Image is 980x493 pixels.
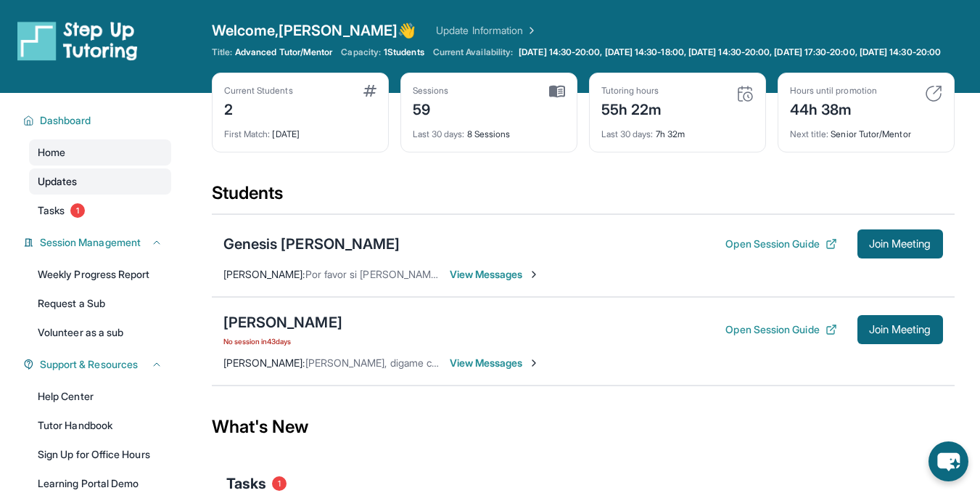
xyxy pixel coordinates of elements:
[224,85,293,97] div: Current Students
[523,23,538,38] img: Chevron Right
[223,335,342,347] span: No session in 43 days
[305,356,581,369] span: [PERSON_NAME], digame cuando estan listos para empezar
[516,46,944,58] a: [DATE] 14:30-20:00, [DATE] 14:30-18:00, [DATE] 14:30-20:00, [DATE] 17:30-20:00, [DATE] 14:30-20:00
[223,234,400,254] div: Genesis [PERSON_NAME]
[29,168,171,195] a: Updates
[34,235,162,250] button: Session Management
[363,85,376,97] img: card
[305,268,967,280] span: Por favor si [PERSON_NAME] podría tener papeles, tijeras y crayones o marcadores. Vamos a trabaja...
[29,383,171,410] a: Help Center
[790,120,942,140] div: Senior Tutor/Mentor
[528,357,540,369] img: Chevron-Right
[40,113,91,128] span: Dashboard
[433,46,513,58] span: Current Availability:
[384,46,424,58] span: 1 Students
[223,356,305,369] span: [PERSON_NAME] :
[224,97,293,120] div: 2
[29,412,171,439] a: Tutor Handbook
[212,182,955,213] div: Students
[223,312,342,333] div: [PERSON_NAME]
[40,357,138,372] span: Support & Resources
[29,197,171,224] a: Tasks1
[519,46,941,58] span: [DATE] 14:30-20:00, [DATE] 14:30-18:00, [DATE] 14:30-20:00, [DATE] 17:30-20:00, [DATE] 14:30-20:00
[212,46,232,58] span: Title:
[857,315,943,344] button: Join Meeting
[29,261,171,288] a: Weekly Progress Report
[450,267,540,282] span: View Messages
[29,290,171,317] a: Request a Sub
[224,129,271,139] span: First Match :
[436,23,538,38] a: Update Information
[601,85,662,97] div: Tutoring hours
[29,139,171,166] a: Home
[928,441,968,481] button: chat-button
[29,319,171,346] a: Volunteer as a sub
[601,120,754,140] div: 7h 32m
[29,441,171,468] a: Sign Up for Office Hours
[17,20,138,61] img: logo
[869,240,931,248] span: Join Meeting
[601,129,654,139] span: Last 30 days :
[212,395,955,459] div: What's New
[450,356,540,370] span: View Messages
[549,85,565,98] img: card
[34,357,162,372] button: Support & Resources
[601,97,662,120] div: 55h 22m
[736,85,754,102] img: card
[341,46,381,58] span: Capacity:
[790,129,829,139] span: Next title :
[413,85,449,97] div: Sessions
[413,129,465,139] span: Last 30 days :
[224,120,376,140] div: [DATE]
[790,85,877,97] div: Hours until promotion
[38,145,65,160] span: Home
[70,203,85,218] span: 1
[869,325,931,334] span: Join Meeting
[857,229,943,258] button: Join Meeting
[235,46,332,58] span: Advanced Tutor/Mentor
[725,237,836,251] button: Open Session Guide
[925,85,942,102] img: card
[40,235,141,250] span: Session Management
[413,120,565,140] div: 8 Sessions
[272,476,287,491] span: 1
[38,203,65,218] span: Tasks
[212,20,416,41] span: Welcome, [PERSON_NAME] 👋
[223,268,305,280] span: [PERSON_NAME] :
[34,113,162,128] button: Dashboard
[38,174,78,189] span: Updates
[413,97,449,120] div: 59
[790,97,877,120] div: 44h 38m
[528,269,540,280] img: Chevron-Right
[725,322,836,337] button: Open Session Guide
